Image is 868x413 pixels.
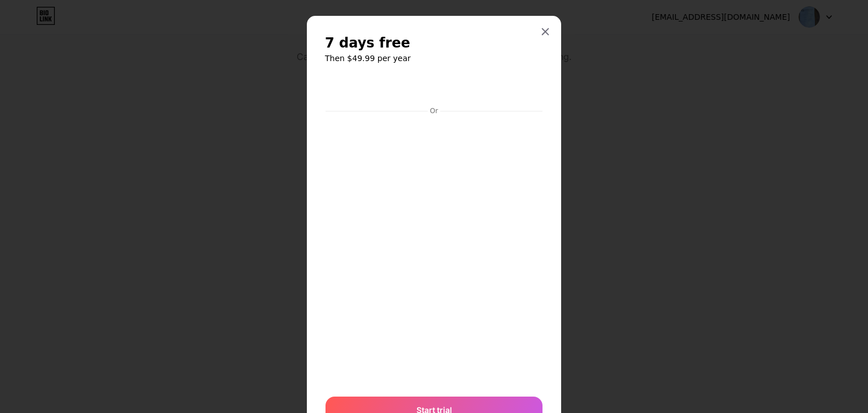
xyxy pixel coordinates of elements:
[325,76,542,103] iframe: Secure payment button frame
[323,117,545,385] iframe: Secure payment input frame
[325,34,410,52] span: 7 days free
[325,53,543,64] h6: Then $49.99 per year
[428,106,440,115] div: Or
